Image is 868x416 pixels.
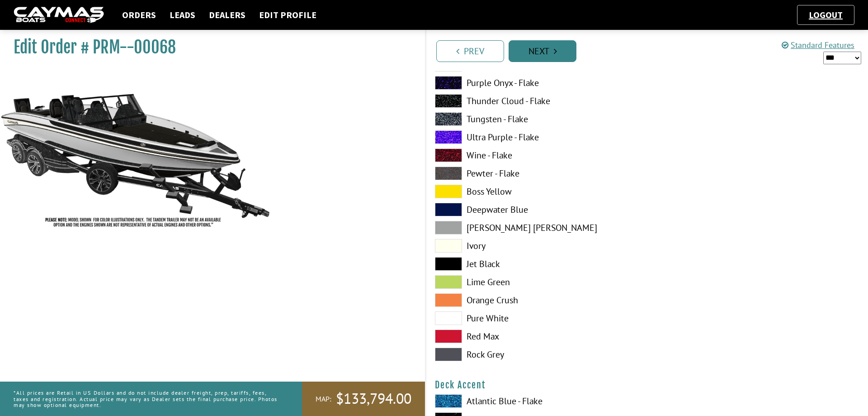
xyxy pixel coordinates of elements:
[435,94,638,108] label: Thunder Cloud - Flake
[14,385,282,412] p: *All prices are Retail in US Dollars and do not include dealer freight, prep, tariffs, fees, taxe...
[302,382,425,416] a: MAP:$133,794.00
[14,7,104,24] img: caymas-dealer-connect-2ed40d3bc7270c1d8d7ffb4b79bf05adc795679939227970def78ec6f6c03838.gif
[435,76,638,90] label: Purple Onyx - Flake
[435,130,638,144] label: Ultra Purple - Flake
[165,9,200,21] a: Leads
[435,330,638,343] label: Red Max
[435,379,859,391] h4: Deck Accent
[435,112,638,126] label: Tungsten - Flake
[435,348,638,361] label: Rock Grey
[435,167,638,180] label: Pewter - Flake
[804,9,847,20] a: Logout
[435,257,638,271] label: Jet Black
[435,185,638,198] label: Boss Yellow
[316,394,331,404] span: MAP:
[204,9,250,21] a: Dealers
[435,275,638,289] label: Lime Green
[435,148,638,162] label: Wine - Flake
[435,239,638,253] label: Ivory
[435,203,638,216] label: Deepwater Blue
[509,40,576,62] a: Next
[435,293,638,307] label: Orange Crush
[436,40,504,62] a: Prev
[14,37,402,57] h1: Edit Order # PRM--00068
[435,394,638,408] label: Atlantic Blue - Flake
[118,9,160,21] a: Orders
[336,389,411,408] span: $133,794.00
[255,9,321,21] a: Edit Profile
[435,311,638,325] label: Pure White
[435,221,638,234] label: [PERSON_NAME] [PERSON_NAME]
[434,39,868,62] ul: Pagination
[782,40,854,50] a: Standard Features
